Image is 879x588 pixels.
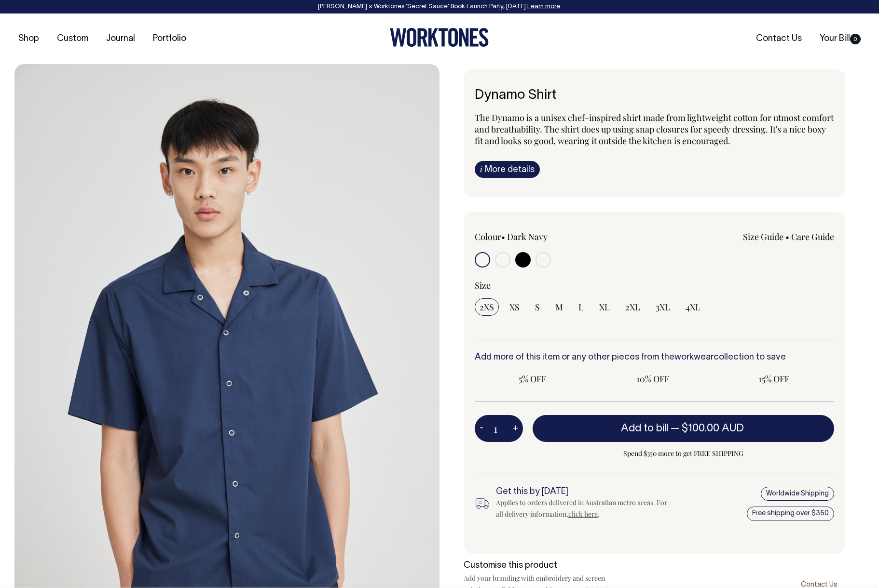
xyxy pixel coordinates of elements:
[785,231,789,242] span: •
[625,301,640,313] span: 2XL
[475,298,499,316] input: 2XS
[149,31,190,47] a: Portfolio
[496,497,671,520] div: Applies to orders delivered in Australian metro areas. For all delivery information, .
[574,298,589,316] input: L
[555,301,563,313] span: M
[716,370,831,388] input: 15% OFF
[599,301,610,313] span: XL
[10,3,869,10] div: [PERSON_NAME] × Worktones ‘Secret Sauce’ Book Launch Party, [DATE]. .
[533,415,834,442] button: Add to bill —$100.00 AUD
[464,561,618,571] h6: Customise this product
[53,31,92,47] a: Custom
[674,353,714,361] a: workwear
[594,298,615,316] input: XL
[550,298,568,316] input: M
[475,231,618,242] div: Colour
[475,88,834,103] h1: Dynamo Shirt
[475,353,834,362] h6: Add more of this item or any other pieces from the collection to save
[620,298,645,316] input: 2XL
[743,231,783,242] a: Size Guide
[682,424,744,433] span: $100.00 AUD
[102,31,139,47] a: Journal
[533,448,834,459] span: Spend $350 more to get FREE SHIPPING
[508,419,523,438] button: +
[578,301,584,313] span: L
[475,370,590,388] input: 5% OFF
[475,112,834,147] span: The Dynamo is a unisex chef-inspired shirt made from lightweight cotton for utmost comfort and br...
[475,161,540,178] a: iMore details
[507,231,548,242] label: Dark Navy
[527,4,560,10] a: Learn more
[791,231,834,242] a: Care Guide
[595,370,710,388] input: 10% OFF
[480,373,585,385] span: 5% OFF
[671,424,746,433] span: —
[686,301,700,313] span: 4XL
[568,509,598,519] a: click here
[816,31,865,47] a: Your Bill0
[656,301,670,313] span: 3XL
[509,301,520,313] span: XS
[14,31,43,47] a: Shop
[535,301,540,313] span: S
[721,373,826,385] span: 15% OFF
[600,373,705,385] span: 10% OFF
[475,280,834,291] div: Size
[505,298,524,316] input: XS
[530,298,545,316] input: S
[651,298,675,316] input: 3XL
[752,31,806,47] a: Contact Us
[480,164,482,174] span: i
[850,34,861,44] span: 0
[681,298,705,316] input: 4XL
[501,231,505,242] span: •
[475,419,488,438] button: -
[496,487,671,497] h6: Get this by [DATE]
[480,301,494,313] span: 2XS
[621,424,668,433] span: Add to bill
